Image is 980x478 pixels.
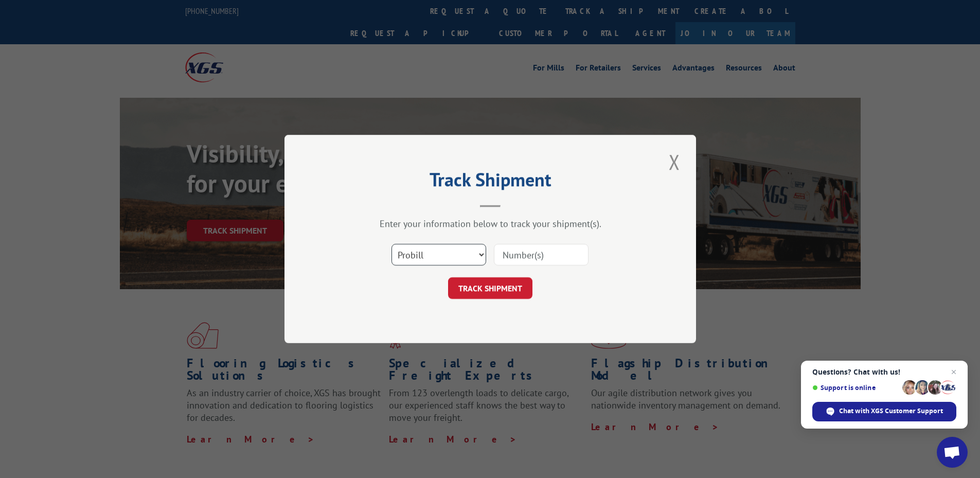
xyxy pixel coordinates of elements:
span: Chat with XGS Customer Support [812,402,956,421]
input: Number(s) [494,244,589,265]
span: Questions? Chat with us! [812,368,956,376]
a: Open chat [937,437,968,468]
div: Enter your information below to track your shipment(s). [336,218,645,229]
span: Chat with XGS Customer Support [839,406,943,416]
button: TRACK SHIPMENT [448,277,532,299]
span: Support is online [812,384,899,392]
button: Close modal [666,148,683,176]
h2: Track Shipment [336,172,645,192]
